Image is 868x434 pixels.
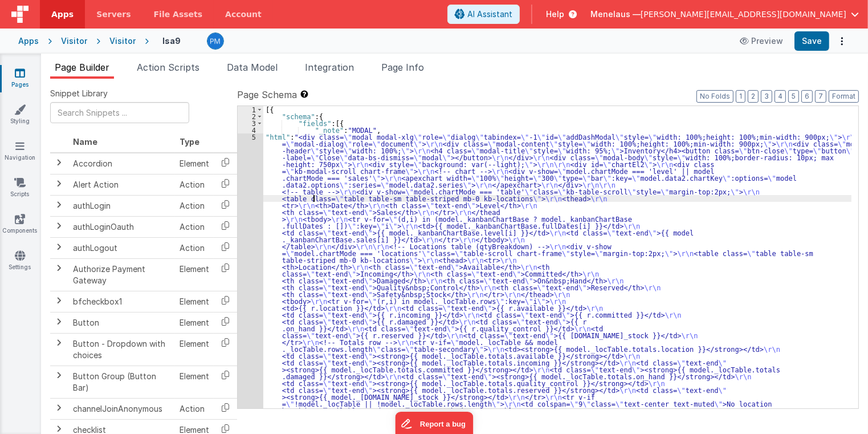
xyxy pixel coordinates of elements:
td: Button - Dropdown with choices [68,333,175,366]
button: Format [829,90,859,103]
td: Button Group (Button Bar) [68,366,175,398]
div: Apps [18,35,39,47]
td: Accordion [68,153,175,175]
span: Data Model [227,62,278,73]
span: Page Schema [237,88,297,102]
span: Action Scripts [137,62,199,73]
td: Button [68,312,175,333]
div: Visitor [61,35,87,47]
button: 5 [788,90,799,103]
span: File Assets [154,9,203,20]
div: 2 [238,113,263,120]
span: Servers [96,9,131,20]
button: Preview [733,32,790,50]
td: Action [175,195,214,216]
div: 3 [238,120,263,127]
span: Help [546,9,564,20]
button: Save [794,31,829,51]
button: 3 [761,90,772,103]
td: Element [175,312,214,333]
span: Snippet Library [50,88,108,99]
input: Search Snippets ... [50,102,189,123]
td: Element [175,258,214,291]
td: Alert Action [68,174,175,195]
td: Authorize Payment Gateway [68,258,175,291]
button: Menelaus — [PERSON_NAME][EMAIL_ADDRESS][DOMAIN_NAME] [590,9,859,20]
td: Action [175,398,214,419]
button: 4 [775,90,786,103]
h4: lsa9 [162,36,181,45]
span: Page Builder [55,62,109,73]
td: authLoginOauth [68,216,175,237]
span: AI Assistant [467,9,512,20]
button: 7 [815,90,826,103]
button: Options [834,33,850,49]
td: Element [175,291,214,312]
span: Menelaus — [590,9,641,20]
td: authLogin [68,195,175,216]
button: AI Assistant [447,5,520,24]
div: Visitor [109,35,136,47]
span: Page Info [381,62,424,73]
td: bfcheckbox1 [68,291,175,312]
td: Action [175,216,214,237]
div: 1 [238,106,263,113]
img: a12ed5ba5769bda9d2665f51d2850528 [207,33,223,49]
td: authLogout [68,237,175,258]
span: Apps [51,9,74,20]
button: 2 [748,90,759,103]
button: No Folds [696,90,733,103]
span: Name [73,137,97,147]
span: [PERSON_NAME][EMAIL_ADDRESS][DOMAIN_NAME] [641,9,846,20]
td: Action [175,174,214,195]
span: Integration [305,62,354,73]
div: 4 [238,127,263,133]
td: Element [175,153,214,175]
span: Type [180,137,199,147]
button: 6 [801,90,813,103]
button: 1 [736,90,745,103]
td: Element [175,333,214,366]
td: channelJoinAnonymous [68,398,175,419]
td: Element [175,366,214,398]
td: Action [175,237,214,258]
